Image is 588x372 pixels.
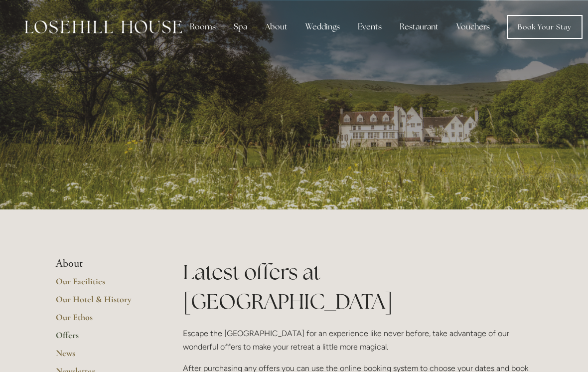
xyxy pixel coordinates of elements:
div: Spa [226,17,255,37]
a: Book Your Stay [507,15,583,39]
a: Our Ethos [56,312,151,330]
img: Losehill House [25,20,182,33]
div: Events [350,17,390,37]
a: Vouchers [448,17,498,37]
a: Offers [56,330,151,348]
h1: Latest offers at [GEOGRAPHIC_DATA] [183,257,532,316]
div: Weddings [297,17,348,37]
a: News [56,348,151,366]
li: About [56,257,151,270]
div: About [257,17,295,37]
a: Our Hotel & History [56,294,151,312]
a: Our Facilities [56,276,151,294]
p: Escape the [GEOGRAPHIC_DATA] for an experience like never before, take advantage of our wonderful... [183,327,532,354]
div: Rooms [182,17,224,37]
div: Restaurant [392,17,446,37]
